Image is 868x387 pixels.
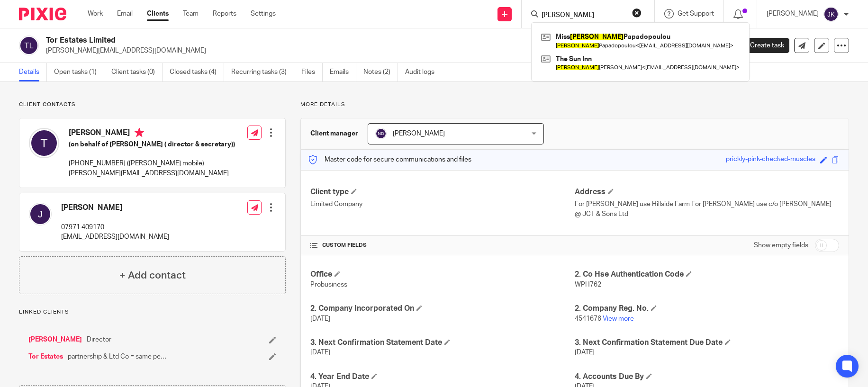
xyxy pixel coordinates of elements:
[310,315,330,322] span: [DATE]
[46,36,585,45] h2: Tor Estates Limited
[251,9,276,18] a: Settings
[28,352,63,361] a: Tor Estates
[575,304,839,314] h4: 2. Company Reg. No.
[363,63,398,81] a: Notes (2)
[726,154,815,165] div: prickly-pink-checked-muscles
[19,101,286,108] p: Client contacts
[575,349,595,356] span: [DATE]
[46,46,720,55] p: [PERSON_NAME][EMAIL_ADDRESS][DOMAIN_NAME]
[734,38,789,53] a: Create task
[29,128,59,158] img: svg%3E
[308,155,471,164] p: Master code for secure communications and files
[119,268,186,283] h4: + Add contact
[19,63,47,81] a: Details
[310,129,358,138] h3: Client manager
[823,7,839,22] img: svg%3E
[310,281,347,288] span: Probusiness
[19,36,39,55] img: svg%3E
[310,270,575,279] h4: Office
[147,9,169,18] a: Clients
[678,10,714,17] span: Get Support
[69,159,235,168] p: [PHONE_NUMBER] ([PERSON_NAME] mobile)
[87,335,111,344] span: Director
[68,352,167,361] span: partnership & Ltd Co = same people
[111,63,163,81] a: Client tasks (0)
[183,9,199,18] a: Team
[19,308,286,316] p: Linked clients
[310,338,575,348] h4: 3. Next Confirmation Statement Date
[575,281,601,288] span: WPH762
[375,128,387,139] img: svg%3E
[310,372,575,382] h4: 4. Year End Date
[310,349,330,356] span: [DATE]
[310,242,575,249] h4: CUSTOM FIELDS
[135,128,144,137] i: Primary
[575,187,839,197] h4: Address
[54,63,104,81] a: Open tasks (1)
[310,187,575,197] h4: Client type
[575,338,839,348] h4: 3. Next Confirmation Statement Due Date
[28,335,82,344] a: [PERSON_NAME]
[231,63,294,81] a: Recurring tasks (3)
[575,199,839,219] p: For [PERSON_NAME] use Hillside Farm For [PERSON_NAME] use c/o [PERSON_NAME] @ JCT & Sons Ltd
[213,9,236,18] a: Reports
[61,203,169,213] h4: [PERSON_NAME]
[69,128,235,140] h4: [PERSON_NAME]
[69,169,235,178] p: [PERSON_NAME][EMAIL_ADDRESS][DOMAIN_NAME]
[632,8,642,18] button: Clear
[61,223,169,232] p: 07971 409170
[117,9,133,18] a: Email
[575,315,601,322] span: 4541676
[310,304,575,314] h4: 2. Company Incorporated On
[767,9,819,18] p: [PERSON_NAME]
[310,199,575,209] p: Limited Company
[393,130,445,137] span: [PERSON_NAME]
[69,140,235,149] h5: (on behalf of [PERSON_NAME] ( director & secretary))
[603,315,634,322] a: View more
[170,63,224,81] a: Closed tasks (4)
[575,372,839,382] h4: 4. Accounts Due By
[301,63,323,81] a: Files
[300,101,849,108] p: More details
[88,9,103,18] a: Work
[29,203,52,225] img: svg%3E
[330,63,356,81] a: Emails
[541,11,626,20] input: Search
[405,63,442,81] a: Audit logs
[754,241,808,250] label: Show empty fields
[575,270,839,279] h4: 2. Co Hse Authentication Code
[61,232,169,242] p: [EMAIL_ADDRESS][DOMAIN_NAME]
[19,8,66,20] img: Pixie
